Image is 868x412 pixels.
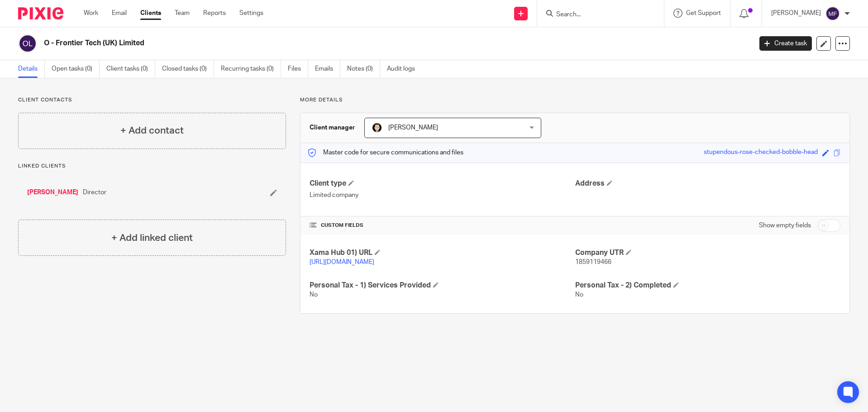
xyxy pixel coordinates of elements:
a: Recurring tasks (0) [221,60,281,78]
a: Work [84,9,98,18]
p: Master code for secure communications and files [307,148,463,157]
span: No [575,292,583,298]
a: Notes (0) [347,60,380,78]
a: Reports [203,9,226,18]
h4: Company UTR [575,248,840,258]
p: More details [300,96,850,104]
img: svg%3E [825,6,840,21]
label: Show empty fields [759,221,811,230]
h4: Personal Tax - 2) Completed [575,281,840,290]
span: 1859119466 [575,259,611,265]
h4: + Add linked client [111,231,193,245]
a: Create task [759,36,812,51]
h4: + Add contact [120,124,184,138]
a: [PERSON_NAME] [27,188,78,197]
a: Audit logs [387,60,422,78]
h2: O - Frontier Tech (UK) Limited [44,38,606,48]
span: Get Support [686,10,721,16]
img: DavidBlack.format_png.resize_200x.png [372,122,382,133]
a: Email [112,9,127,18]
span: No [310,292,318,298]
a: Details [18,60,45,78]
img: svg%3E [18,34,37,53]
p: Limited company [310,191,575,200]
p: [PERSON_NAME] [771,9,821,18]
span: Director [83,188,106,197]
div: stupendous-rose-checked-bobble-head [704,148,818,158]
a: Clients [140,9,161,18]
a: Closed tasks (0) [162,60,214,78]
h4: Xama Hub 01) URL [310,248,575,258]
a: Files [288,60,308,78]
h4: CUSTOM FIELDS [310,222,575,229]
p: Linked clients [18,163,286,170]
a: Open tasks (0) [52,60,100,78]
a: Settings [239,9,263,18]
span: [PERSON_NAME] [388,125,438,131]
h3: Client manager [310,123,355,132]
h4: Client type [310,179,575,188]
a: Client tasks (0) [106,60,155,78]
a: Team [175,9,190,18]
img: Pixie [18,7,63,19]
a: [URL][DOMAIN_NAME] [310,259,374,265]
input: Search [555,11,637,19]
p: Client contacts [18,96,286,104]
a: Emails [315,60,340,78]
h4: Personal Tax - 1) Services Provided [310,281,575,290]
h4: Address [575,179,840,188]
